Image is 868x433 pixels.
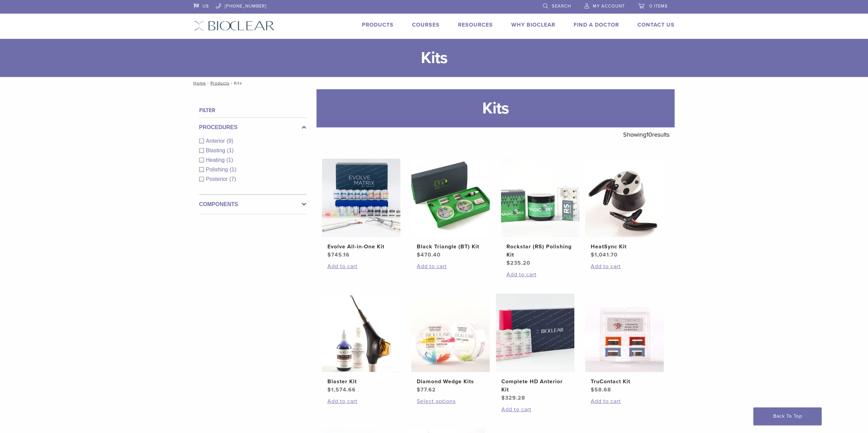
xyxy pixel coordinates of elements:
[496,294,574,372] img: Complete HD Anterior Kit
[501,377,569,394] h2: Complete HD Anterior Kit
[411,159,490,259] a: Black Triangle (BT) KitBlack Triangle (BT) Kit $470.40
[327,397,395,405] a: Add to cart: “Blaster Kit”
[501,395,505,401] span: $
[199,123,306,132] label: Procedures
[206,138,227,144] span: Anterior
[585,294,664,394] a: TruContact KitTruContact Kit $58.68
[417,386,436,393] bdi: 77.62
[327,262,395,270] a: Add to cart: “Evolve All-in-One Kit”
[189,77,680,89] nav: Kits
[574,21,619,28] a: Find A Doctor
[593,3,625,9] span: My Account
[227,138,234,144] span: (9)
[226,157,233,163] span: (1)
[206,167,230,172] span: Polishing
[591,251,618,258] bdi: 1,041.70
[327,251,331,258] span: $
[501,405,569,414] a: Add to cart: “Complete HD Anterior Kit”
[417,262,484,270] a: Add to cart: “Black Triangle (BT) Kit”
[501,159,579,237] img: Rockstar (RS) Polishing Kit
[417,397,484,405] a: Select options for “Diamond Wedge Kits”
[322,294,401,394] a: Blaster KitBlaster Kit $1,574.66
[411,159,490,237] img: Black Triangle (BT) Kit
[411,294,490,394] a: Diamond Wedge KitsDiamond Wedge Kits $77.62
[591,397,658,405] a: Add to cart: “TruContact Kit”
[322,159,400,237] img: Evolve All-in-One Kit
[649,3,668,9] span: 0 items
[327,243,395,251] h2: Evolve All-in-One Kit
[591,377,658,386] h2: TruContact Kit
[458,21,493,28] a: Resources
[210,81,230,86] a: Products
[322,294,400,372] img: Blaster Kit
[511,21,555,28] a: Why Bioclear
[206,81,210,85] span: /
[496,294,575,402] a: Complete HD Anterior KitComplete HD Anterior Kit $329.28
[194,21,275,31] img: Bioclear
[327,251,350,258] bdi: 745.16
[506,260,510,266] span: $
[199,200,306,208] label: Components
[501,395,525,401] bdi: 329.28
[506,243,574,259] h2: Rockstar (RS) Polishing Kit
[362,21,394,28] a: Products
[322,159,401,259] a: Evolve All-in-One KitEvolve All-in-One Kit $745.16
[199,106,306,114] h4: Filter
[585,294,664,372] img: TruContact Kit
[506,260,530,266] bdi: 235.20
[585,159,664,237] img: HeatSync Kit
[417,243,484,251] h2: Black Triangle (BT) Kit
[327,386,356,393] bdi: 1,574.66
[506,270,574,279] a: Add to cart: “Rockstar (RS) Polishing Kit”
[206,176,230,182] span: Posterior
[753,407,822,425] a: Back To Top
[623,127,670,142] p: Showing results
[411,294,490,372] img: Diamond Wedge Kits
[230,167,236,172] span: (1)
[206,148,227,153] span: Blasting
[417,251,421,258] span: $
[317,89,675,127] h1: Kits
[417,386,421,393] span: $
[191,81,206,86] a: Home
[637,21,675,28] a: Contact Us
[227,148,234,153] span: (1)
[230,176,236,182] span: (7)
[327,377,395,386] h2: Blaster Kit
[591,386,611,393] bdi: 58.68
[327,386,331,393] span: $
[646,131,652,138] span: 10
[417,251,441,258] bdi: 470.40
[552,3,571,9] span: Search
[591,386,594,393] span: $
[591,243,658,251] h2: HeatSync Kit
[230,81,234,85] span: /
[206,157,226,163] span: Heating
[412,21,440,28] a: Courses
[417,377,484,386] h2: Diamond Wedge Kits
[591,251,594,258] span: $
[591,262,658,270] a: Add to cart: “HeatSync Kit”
[585,159,664,259] a: HeatSync KitHeatSync Kit $1,041.70
[501,159,580,267] a: Rockstar (RS) Polishing KitRockstar (RS) Polishing Kit $235.20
